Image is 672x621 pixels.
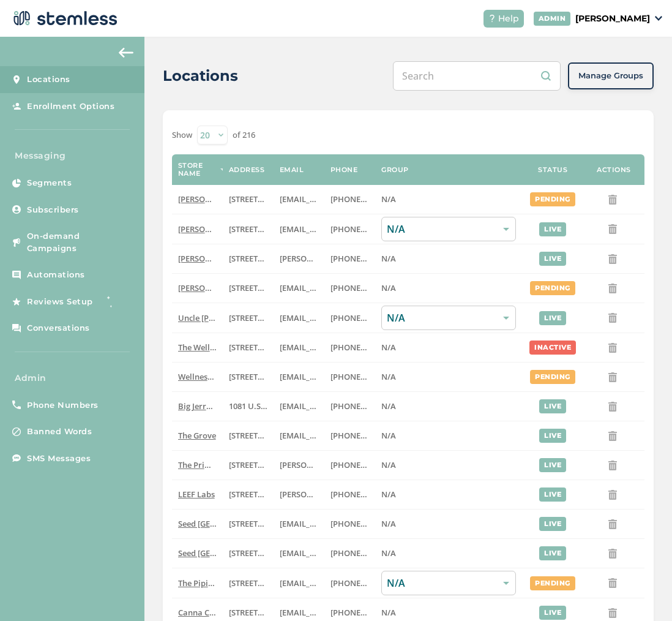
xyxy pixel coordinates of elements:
input: Search [393,61,561,91]
span: Help [498,12,519,25]
button: Manage Groups [568,62,654,89]
h2: Locations [163,65,238,87]
p: [PERSON_NAME] [575,12,650,25]
img: icon-arrow-back-accent-c549486e.svg [119,48,133,58]
img: icon_down-arrow-small-66adaf34.svg [655,16,662,21]
span: Banned Words [27,426,92,438]
span: On-demand Campaigns [27,230,132,254]
span: Locations [27,73,70,86]
img: icon-help-white-03924b79.svg [488,15,496,22]
span: Subscribers [27,204,79,216]
img: logo-dark-0685b13c.svg [10,6,118,31]
span: Phone Numbers [27,399,99,412]
span: Automations [27,269,85,281]
span: Manage Groups [578,70,643,82]
div: ADMIN [534,12,571,26]
span: Segments [27,177,72,189]
span: Enrollment Options [27,100,114,113]
span: Reviews Setup [27,296,93,308]
img: glitter-stars-b7820f95.gif [102,289,127,314]
span: SMS Messages [27,453,91,465]
span: Conversations [27,322,90,334]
